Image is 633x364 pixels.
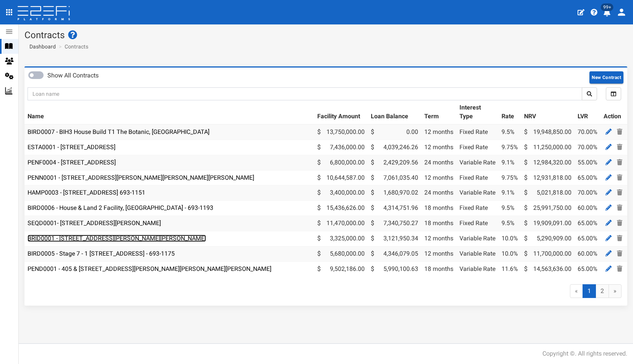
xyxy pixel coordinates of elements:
td: 3,121,950.34 [368,231,421,246]
td: 65.00% [575,170,601,185]
th: Interest Type [456,100,498,124]
td: 9.5% [498,216,521,231]
td: 18 months [421,201,456,216]
a: Delete Contract [615,234,624,243]
a: Delete Contract [615,142,624,152]
span: Dashboard [26,43,56,50]
td: 5,680,000.00 [314,246,368,261]
a: Delete Contract [615,127,624,137]
label: Show All Contracts [47,71,99,80]
td: 70.00% [575,124,601,140]
td: 19,948,850.00 [521,124,575,140]
td: 9.75% [498,170,521,185]
a: Dashboard [26,43,56,50]
td: 7,061,035.40 [368,170,421,185]
td: 12 months [421,124,456,140]
td: 70.00% [575,185,601,201]
td: Variable Rate [456,261,498,276]
a: PENF0004 - [STREET_ADDRESS] [28,159,116,166]
td: 25,991,750.00 [521,201,575,216]
button: New Contract [589,71,623,84]
td: 15,436,626.00 [314,201,368,216]
td: 24 months [421,185,456,201]
a: ESTA0001 - [STREET_ADDRESS] [28,143,115,151]
a: BIRD0006 - House & Land 2 Facility, [GEOGRAPHIC_DATA] - 693-1193 [28,204,213,211]
td: 10,644,587.00 [314,170,368,185]
td: Variable Rate [456,231,498,246]
a: BIRD0005 - Stage 7 - 1 [STREET_ADDRESS] - 693-1175 [28,250,175,257]
td: 60.00% [575,246,601,261]
input: Loan name [28,87,582,100]
td: Fixed Rate [456,201,498,216]
td: 60.00% [575,201,601,216]
td: 6,800,000.00 [314,155,368,170]
td: Variable Rate [456,155,498,170]
td: 5,290,909.00 [521,231,575,246]
a: Delete Contract [615,173,624,182]
td: 12 months [421,246,456,261]
span: 1 [583,284,596,298]
td: 18 months [421,216,456,231]
td: 12 months [421,231,456,246]
td: 1,680,970.02 [368,185,421,201]
td: Fixed Rate [456,170,498,185]
td: 4,346,079.05 [368,246,421,261]
a: 2 [596,284,609,298]
td: 12,931,818.00 [521,170,575,185]
td: 70.00% [575,140,601,155]
th: Facility Amount [314,100,368,124]
td: 19,909,091.00 [521,216,575,231]
h1: Contracts [24,30,627,40]
td: 12,984,320.00 [521,155,575,170]
td: 18 months [421,261,456,276]
a: Delete Contract [615,264,624,274]
td: 9.1% [498,185,521,201]
a: Delete Contract [615,158,624,167]
td: 0.00 [368,124,421,140]
span: « [570,284,583,298]
a: Delete Contract [615,188,624,197]
td: 12 months [421,170,456,185]
td: 55.00% [575,155,601,170]
td: 24 months [421,155,456,170]
td: 65.00% [575,216,601,231]
a: Delete Contract [615,249,624,258]
td: 65.00% [575,261,601,276]
th: LVR [575,100,601,124]
th: Term [421,100,456,124]
td: 12 months [421,140,456,155]
td: 9.1% [498,155,521,170]
a: HAMP0003 - [STREET_ADDRESS] 693-1151 [28,189,145,196]
td: Fixed Rate [456,216,498,231]
td: 3,325,000.00 [314,231,368,246]
th: Loan Balance [368,100,421,124]
th: Name [24,100,314,124]
td: 9.75% [498,140,521,155]
a: BRID0001 - [STREET_ADDRESS][PERSON_NAME][PERSON_NAME] [28,235,206,242]
div: Copyright ©. All rights reserved. [542,350,627,358]
li: Contracts [57,43,88,50]
td: 14,563,636.00 [521,261,575,276]
a: PENN0001 - [STREET_ADDRESS][PERSON_NAME][PERSON_NAME][PERSON_NAME] [28,174,254,181]
th: NRV [521,100,575,124]
td: 5,021,818.00 [521,185,575,201]
td: Variable Rate [456,246,498,261]
a: PEND0001 - 405 & [STREET_ADDRESS][PERSON_NAME][PERSON_NAME][PERSON_NAME] [28,265,271,272]
td: 2,429,209.56 [368,155,421,170]
td: Fixed Rate [456,140,498,155]
td: 9,502,186.00 [314,261,368,276]
td: 9.5% [498,201,521,216]
th: Action [601,100,627,124]
td: 5,990,100.63 [368,261,421,276]
a: Delete Contract [615,218,624,228]
td: 3,400,000.00 [314,185,368,201]
td: 7,340,750.27 [368,216,421,231]
td: 9.5% [498,124,521,140]
td: 11.6% [498,261,521,276]
td: 4,314,751.96 [368,201,421,216]
td: 4,039,246.26 [368,140,421,155]
td: 7,436,000.00 [314,140,368,155]
a: » [609,284,622,298]
td: 65.00% [575,231,601,246]
td: 11,250,000.00 [521,140,575,155]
